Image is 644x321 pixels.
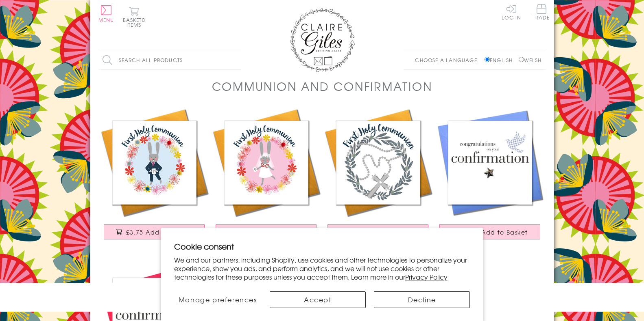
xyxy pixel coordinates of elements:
a: Trade [533,4,550,22]
label: English [485,56,517,64]
a: First Holy Communion Card, Pink Flowers, Embellished with pompoms £3.75 Add to Basket [210,107,322,248]
a: Privacy Policy [405,272,448,282]
button: Accept [270,291,366,308]
button: £3.50 Add to Basket [439,224,540,239]
span: £3.50 Add to Basket [462,228,528,236]
label: Welsh [519,56,542,64]
img: Confirmation Congratulations Card, Blue Dove, Embellished with a padded star [434,107,546,218]
img: Claire Giles Greetings Cards [290,8,355,72]
button: Manage preferences [174,291,262,308]
p: Choose a language: [415,56,483,64]
a: Log In [502,4,521,20]
span: 0 items [127,16,145,28]
button: Menu [98,5,114,22]
input: English [485,57,490,62]
a: Confirmation Congratulations Card, Blue Dove, Embellished with a padded star £3.50 Add to Basket [434,107,546,248]
button: £3.75 Add to Basket [104,224,205,239]
input: Welsh [519,57,524,62]
h1: Communion and Confirmation [212,78,432,95]
img: First Holy Communion Card, Blue Flowers, Embellished with pompoms [98,107,210,218]
h2: Cookie consent [174,241,470,252]
span: Trade [533,4,550,20]
input: Search all products [98,51,241,69]
a: Religious Occassions Card, Beads, First Holy Communion, Embellished with pompoms £3.75 Add to Basket [322,107,434,248]
span: Menu [98,16,114,24]
span: £3.75 Add to Basket [126,228,192,236]
p: We and our partners, including Shopify, use cookies and other technologies to personalize your ex... [174,256,470,281]
button: £3.75 Add to Basket [216,224,317,239]
a: First Holy Communion Card, Blue Flowers, Embellished with pompoms £3.75 Add to Basket [98,107,210,248]
input: Search [233,51,241,69]
img: First Holy Communion Card, Pink Flowers, Embellished with pompoms [210,107,322,218]
button: £3.75 Add to Basket [327,224,428,239]
button: Decline [374,291,470,308]
span: Manage preferences [179,295,257,304]
img: Religious Occassions Card, Beads, First Holy Communion, Embellished with pompoms [322,107,434,218]
button: Basket0 items [123,6,145,27]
